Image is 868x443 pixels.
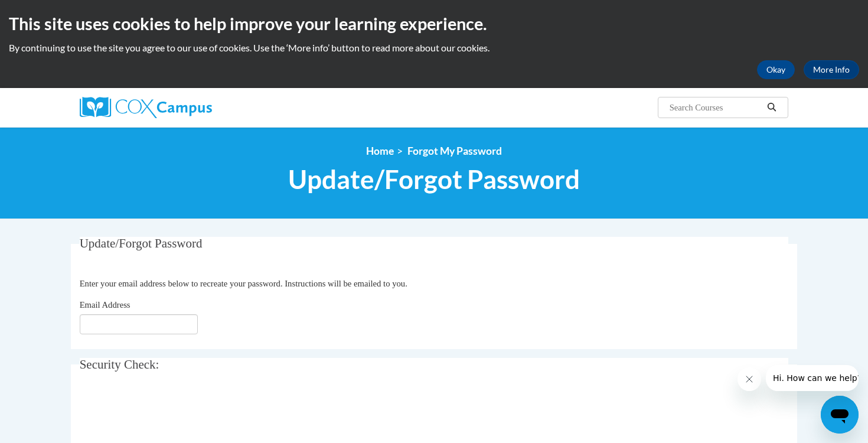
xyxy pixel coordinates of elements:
img: Cox Campus [80,97,212,118]
button: Search [763,100,781,115]
iframe: Close message [738,367,761,391]
span: Hi. How can we help? [7,8,96,18]
a: Home [366,145,394,157]
span: Update/Forgot Password [80,236,203,250]
a: More Info [804,60,859,79]
span: Email Address [80,300,130,310]
iframe: Button to launch messaging window [821,396,859,434]
input: Email [80,314,198,334]
span: Security Check: [80,357,159,372]
iframe: Message from company [766,365,859,391]
span: Enter your email address below to recreate your password. Instructions will be emailed to you. [80,279,407,288]
iframe: reCAPTCHA [80,392,259,438]
button: Okay [757,60,795,79]
span: Forgot My Password [407,145,502,157]
p: By continuing to use the site you agree to our use of cookies. Use the ‘More info’ button to read... [9,41,859,54]
a: Cox Campus [80,97,304,118]
input: Search Courses [668,100,763,115]
span: Update/Forgot Password [288,164,580,195]
h2: This site uses cookies to help improve your learning experience. [9,12,859,35]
